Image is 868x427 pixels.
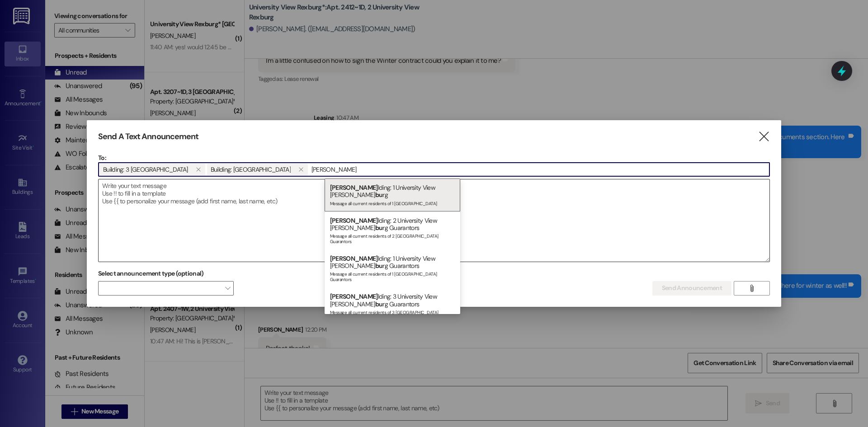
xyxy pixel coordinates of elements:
div: Message all current residents of 3 [GEOGRAPHIC_DATA] Guarantors [330,308,455,320]
span: bu [375,300,383,308]
span: Send Announcement [662,283,722,293]
label: Select announcement type (optional) [98,267,204,281]
div: lding: 1 University View [PERSON_NAME] rg [325,178,460,211]
div: lding: 3 University View [PERSON_NAME] rg Guarantors [325,287,460,325]
div: lding: 1 University View [PERSON_NAME] rg Guarantors [325,249,460,287]
span: bu [375,224,383,232]
div: Message all current residents of 2 [GEOGRAPHIC_DATA] Guarantors [330,231,455,244]
span: bu [375,262,383,270]
div: Message all current residents of 1 [GEOGRAPHIC_DATA] [330,199,455,206]
span: [PERSON_NAME] [330,254,378,263]
button: Building: 3 University View Rexburg [192,164,205,175]
span: Building: 3 University View Rexburg [103,164,188,175]
input: Type to select the units, buildings, or communities you want to message. (e.g. 'Unit 1A', 'Buildi... [309,163,769,176]
span: [PERSON_NAME] [330,216,378,225]
span: bu [375,191,383,199]
div: Message all current residents of 1 [GEOGRAPHIC_DATA] Guarantors [330,269,455,282]
button: Building: 2 University View Rexburg [294,164,308,175]
i:  [298,166,303,173]
i:  [758,132,770,141]
p: To: [98,153,770,162]
i:  [748,285,755,292]
i:  [196,166,201,173]
span: Building: 2 University View Rexburg [211,164,291,175]
span: [PERSON_NAME] [330,292,378,300]
button: Send Announcement [652,281,731,296]
div: lding: 2 University View [PERSON_NAME] rg Guarantors [325,211,460,249]
span: [PERSON_NAME] [330,183,378,192]
h3: Send A Text Announcement [98,131,198,142]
